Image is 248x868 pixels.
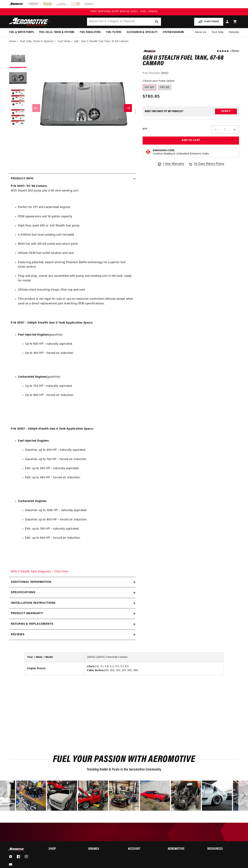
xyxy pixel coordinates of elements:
button: Load image 2 in gallery view [9,70,27,87]
strong: Emissions Code [153,149,175,152]
summary: Specifications [9,587,135,598]
label: 340 lph [158,85,171,90]
li: Fuel Cells, Tanks & Systems [20,40,57,44]
li: E85: up to 700 HP – naturally aspirated. [25,527,134,531]
img: Aeromotive [8,848,26,851]
h2: Specifications [11,590,35,595]
summary: Resources [207,848,239,851]
summary: Reviews [9,630,135,640]
a: GM [74,40,78,44]
summary: Product warranty [9,608,135,619]
li: Utilizes OEM fuel outlet location and seal [18,251,134,256]
div: Photo from a Shopper [78,781,108,811]
span: Trending Builds & Posts in the Aeromotive Community [87,768,161,771]
div: image number 16 [202,781,232,811]
li: Gasoline: up to 700 HP – forced air induction. [25,457,134,462]
th: Year / Make / Model [25,653,84,662]
span: Fuel Regulators [80,30,101,34]
strong: Fuel Injected Engines [18,439,49,442]
summary: Additional information [9,577,135,587]
button: Slide left [32,104,40,112]
em: 0-90 [18,233,24,236]
div: image number 14 [140,781,170,811]
li: : [18,499,134,555]
li: Plug-and-play; comes pre-assembled with pump and sending unit in the tank, ready for install [18,274,134,283]
span: 1 Year Warranty [163,162,184,166]
h2: Installation Instructions [11,601,56,606]
div: Photo from a Shopper [109,781,139,811]
li: E85: up to 595 HP – forced air induction. [25,536,134,541]
strong: P/N 18157 - 200lph Stealth Gen II Tank Application Specs: [11,321,93,324]
span: Rebuilds [229,30,239,34]
li: OEM appearance and 18-gallon capacity [18,214,134,219]
button: Slide right [124,104,132,112]
div: image number 15 [171,781,201,811]
li: High flow, quiet 200 or 340 Stealth fuel pump [18,224,134,228]
div: Photo from a Shopper [16,781,46,811]
strong: Liters: [87,665,95,668]
input: Search by Part Number, Category or Keyword [87,18,161,26]
td: [DATE]-[DATE] Chevrolet Camaro [84,653,223,662]
span: 90 Days Return Policy [194,162,224,170]
summary: Aeromotive [168,848,199,851]
strong: Cubic Inches: [87,669,104,672]
summary: System Diagrams [160,28,187,37]
li: Gen II Stealth Fuel Tank, 67-68 Camaro [81,40,129,44]
button: Load image 3 in gallery view [9,89,27,107]
li: E85: up to 595 HP – naturally aspirated. [25,466,134,471]
span: $780.85 [143,93,160,100]
span: Accessories & Specialty [127,30,158,34]
img: Emissions code [145,149,151,155]
summary: Accessories & Specialty [124,28,160,37]
summary: Returns & replacements [9,619,135,629]
h2: Returns & replacements [11,622,53,627]
div: Next [238,781,248,811]
summary: Account [128,848,159,851]
div: Part Number: [143,71,239,76]
li: Gasoline: up to 1000 HP – naturally aspirated. [25,508,134,513]
li: E85: up to 490 HP – forced air induction. [25,475,134,480]
div: image number 12 [78,781,108,811]
strong: 18157 [161,72,168,75]
div: Photo from a Shopper [202,781,232,811]
li: Featuring patented, award-winning Phantom Baffle technology for superior fuel slosh control [18,260,134,269]
summary: Brands [88,848,120,851]
a: Fuel Tanks [58,40,70,44]
span: About Us [195,31,206,34]
summary: Installation Instructions [9,598,135,608]
a: 1 Year Warranty [157,162,184,166]
li: Gasoline: up to 850 HP – forced air induction. [25,518,134,522]
summary: Tech Help [209,28,226,37]
strong: P/N 18457 - 340lph Stealth Gen II Tank Application Specs: [11,427,94,430]
a: 90 Days Return Policy [188,162,224,170]
h2: Additional information [11,580,51,585]
div: Photo from a Shopper [47,781,77,811]
div: Photo from a Shopper [171,781,201,811]
label: 200 lph [143,85,156,90]
button: Load image 1 in gallery view [9,50,27,68]
div: image number 10 [16,781,46,811]
strong: Carbureted Engines [18,500,46,503]
summary: Rebuilds [226,28,242,37]
li: Utilizes stock mounting straps, filler cap and vent [18,288,134,292]
span: Fuel Cells, Tanks & Systems [39,30,74,34]
em: With Stealth 200 pump and 0-90 ohm sending unit [11,189,78,192]
strong: Fuel Injected Engines [18,333,49,336]
span: Tech Help [212,30,223,34]
summary: Shop [49,848,80,851]
a: GEN II Stealth Tank Diagrams – Click Here [11,570,68,573]
button: search button [153,18,161,26]
li: Perfect for EFI and carbureted engines [18,205,134,210]
li: Billet hat with AN-06 outlet and return ports [18,242,134,247]
div: Does This part fit My vehicle? [145,110,183,113]
li: (gasoline): [18,375,134,412]
a: 1 reviews [230,50,239,52]
div: image number 11 [47,781,77,811]
div: Photo from a Shopper [140,781,170,811]
button: Emissions CodeContinue Reading to Understand Emissions Codes [153,149,209,156]
span: System Diagrams [163,30,184,34]
strong: P/N 18157: '67-'68 Camaro [11,185,47,188]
